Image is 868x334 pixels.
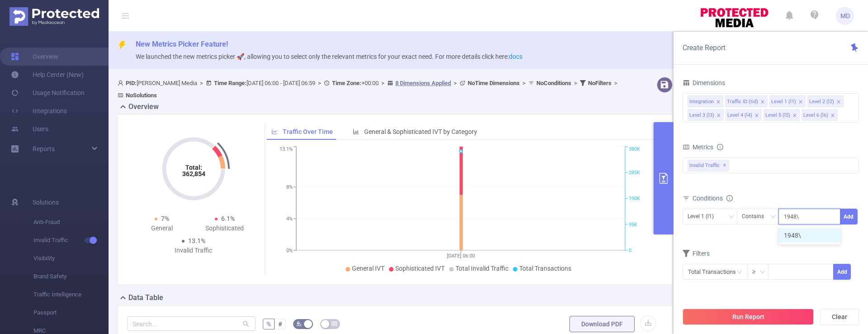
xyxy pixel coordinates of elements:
[830,113,835,119] i: icon: close
[729,214,734,220] i: icon: down
[569,316,635,332] button: Download PDF
[197,80,206,86] span: >
[332,321,337,326] i: icon: table
[33,267,109,286] span: Brand Safety
[689,96,714,108] div: Integration
[683,143,713,151] span: Metrics
[723,160,726,171] span: ✕
[128,292,163,303] h2: Data Table
[286,216,293,222] tspan: 4%
[840,7,850,25] span: MD
[283,128,333,135] span: Traffic Over Time
[798,100,803,105] i: icon: close
[509,53,522,60] a: docs
[683,250,710,257] span: Filters
[33,304,109,322] span: Passport
[612,80,620,86] span: >
[118,80,620,99] span: [PERSON_NAME] Media [DATE] 06:00 - [DATE] 06:59 +00:00
[118,41,127,50] i: icon: thunderbolt
[33,140,55,158] a: Reports
[136,40,228,48] span: New Metrics Picker Feature!
[683,43,726,52] span: Create Report
[833,264,851,280] button: Add
[296,321,302,326] i: icon: bg-colors
[536,80,571,86] b: No Conditions
[11,102,67,120] a: Integrations
[221,215,235,222] span: 6.1%
[765,110,790,121] div: Level 5 (l5)
[11,48,58,66] a: Overview
[760,100,765,105] i: icon: close
[214,80,247,86] b: Time Range:
[716,113,721,119] i: icon: close
[161,215,169,222] span: 7%
[629,248,631,253] tspan: 0
[286,184,293,190] tspan: 8%
[760,269,765,276] i: icon: down
[286,248,293,253] tspan: 0%
[332,80,361,86] b: Time Zone:
[11,120,48,138] a: Users
[33,213,109,231] span: Anti-Fraud
[182,170,205,177] tspan: 362,854
[33,286,109,304] span: Traffic Intelligence
[395,265,445,272] span: Sophisticated IVT
[769,95,806,107] li: Level 1 (l1)
[188,237,205,244] span: 13.1%
[395,80,451,86] u: 8 Dimensions Applied
[33,145,55,153] span: Reports
[128,101,159,112] h2: Overview
[836,100,841,105] i: icon: close
[33,193,59,211] span: Solutions
[11,84,85,102] a: Usage Notification
[364,128,477,135] span: General & Sophisticated IVT by Category
[792,113,797,119] i: icon: close
[742,209,770,224] div: Contains
[11,66,84,84] a: Help Center (New)
[809,96,834,108] div: Level 2 (l2)
[126,80,137,86] b: PID:
[830,233,835,238] i: icon: check
[629,196,640,202] tspan: 190K
[278,320,282,328] span: #
[807,95,844,107] li: Level 2 (l2)
[315,80,324,86] span: >
[820,309,859,325] button: Clear
[802,109,838,121] li: Level 6 (l6)
[683,309,814,325] button: Run Report
[266,320,271,328] span: %
[33,249,109,267] span: Visibility
[726,109,762,121] li: Level 4 (l4)
[689,110,714,121] div: Level 3 (l3)
[688,209,720,224] div: Level 1 (l1)
[803,110,828,121] div: Level 6 (l6)
[447,253,475,259] tspan: [DATE] 06:00
[717,144,723,150] i: icon: info-circle
[726,195,733,201] i: icon: info-circle
[752,264,762,279] div: ≥
[588,80,612,86] b: No Filters
[629,222,637,228] tspan: 95K
[126,92,157,99] b: No Solutions
[451,80,460,86] span: >
[629,170,640,176] tspan: 285K
[352,265,384,272] span: General IVT
[379,80,387,86] span: >
[280,147,293,153] tspan: 13.1%
[770,214,776,220] i: icon: down
[778,228,840,243] li: 1948\
[716,100,721,105] i: icon: close
[185,164,202,171] tspan: Total:
[9,7,99,26] img: Protected Media
[840,209,858,224] button: Add
[688,160,729,172] span: Invalid Traffic
[771,96,796,108] div: Level 1 (l1)
[683,79,725,86] span: Dimensions
[194,224,256,233] div: Sophisticated
[33,231,109,249] span: Invalid Traffic
[725,95,768,107] li: Traffic ID (tid)
[118,80,126,86] i: icon: user
[693,195,733,202] span: Conditions
[688,95,723,107] li: Integration
[764,109,800,121] li: Level 5 (l5)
